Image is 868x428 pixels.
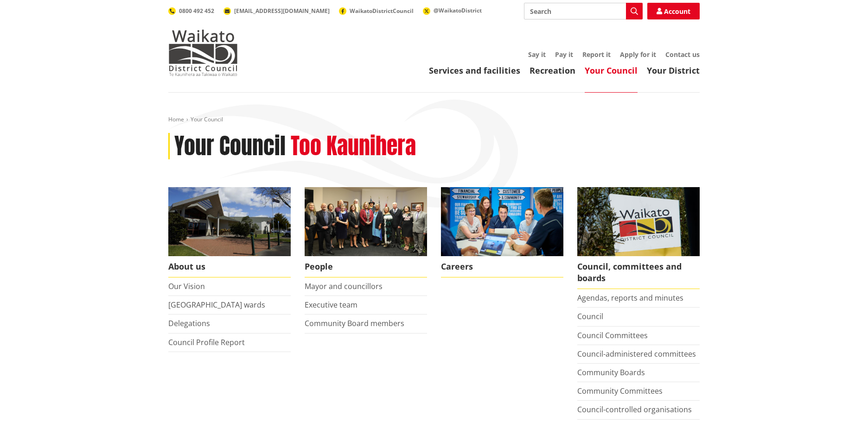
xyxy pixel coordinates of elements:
a: Home [168,115,184,123]
a: Council-controlled organisations [577,404,692,415]
img: 2022 Council [305,187,427,256]
a: Say it [528,50,546,59]
span: @WaikatoDistrict [434,6,482,14]
a: Waikato-District-Council-sign Council, committees and boards [577,187,700,289]
img: WDC Building 0015 [168,187,291,256]
span: Careers [441,256,563,277]
nav: breadcrumb [168,116,700,124]
a: 2022 Council People [305,187,427,277]
img: Waikato-District-Council-sign [577,187,700,256]
a: [GEOGRAPHIC_DATA] wards [168,300,265,310]
span: People [305,256,427,277]
span: [EMAIL_ADDRESS][DOMAIN_NAME] [234,7,330,15]
a: Careers [441,187,563,277]
a: Mayor and councillors [305,281,383,291]
a: Report it [582,50,611,59]
a: Contact us [665,50,700,59]
a: Council-administered committees [577,349,696,359]
h1: Your Council [174,133,286,160]
input: Search input [524,3,643,19]
a: [EMAIL_ADDRESS][DOMAIN_NAME] [223,7,330,15]
a: Community Committees [577,386,663,396]
a: 0800 492 452 [168,7,214,15]
a: WDC Building 0015 About us [168,187,291,277]
a: Account [647,3,700,19]
a: Your District [647,65,700,76]
a: Apply for it [620,50,656,59]
span: Your Council [191,115,223,123]
a: Executive team [305,300,357,310]
a: Council Profile Report [168,337,245,347]
span: Council, committees and boards [577,256,700,289]
a: Council [577,311,603,321]
a: Your Council [585,65,638,76]
a: Pay it [555,50,573,59]
a: Community Board members [305,318,404,328]
a: Recreation [530,65,575,76]
a: Community Boards [577,367,645,378]
span: About us [168,256,291,277]
img: Office staff in meeting - Career page [441,187,563,256]
a: @WaikatoDistrict [423,6,482,14]
span: WaikatoDistrictCouncil [350,7,414,15]
img: Waikato District Council - Te Kaunihera aa Takiwaa o Waikato [168,30,238,76]
a: Our Vision [168,281,205,291]
span: 0800 492 452 [179,7,214,15]
h2: Too Kaunihera [291,133,416,160]
a: Services and facilities [429,65,520,76]
a: WaikatoDistrictCouncil [339,7,414,15]
a: Council Committees [577,330,648,340]
a: Agendas, reports and minutes [577,293,683,303]
a: Delegations [168,318,210,328]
